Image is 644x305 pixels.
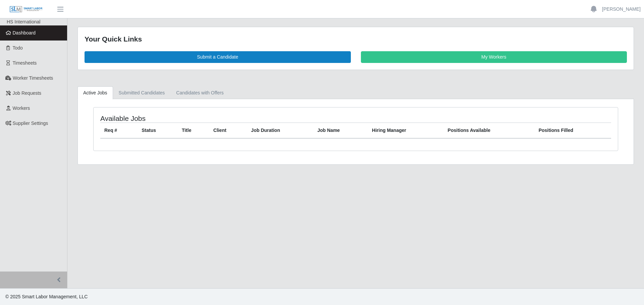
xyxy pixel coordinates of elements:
[444,123,535,138] th: Positions Available
[100,114,307,123] h4: Available Jobs
[368,123,444,138] th: Hiring Manager
[7,19,40,24] span: HS International
[13,105,30,111] span: Workers
[13,90,42,96] span: Job Requests
[178,123,209,138] th: Title
[13,75,53,81] span: Worker Timesheets
[113,86,171,99] a: Submitted Candidates
[5,294,88,299] span: © 2025 Smart Labor Management, LLC
[535,123,611,138] th: Positions Filled
[13,121,48,126] span: Supplier Settings
[170,86,229,99] a: Candidates with Offers
[602,6,641,13] a: [PERSON_NAME]
[85,51,351,63] a: Submit a Candidate
[100,123,138,138] th: Req #
[13,45,23,51] span: Todo
[247,123,314,138] th: Job Duration
[313,123,368,138] th: Job Name
[13,60,37,66] span: Timesheets
[13,30,36,35] span: Dashboard
[361,51,627,63] a: My Workers
[85,34,627,45] div: Your Quick Links
[138,123,178,138] th: Status
[77,86,113,99] a: Active Jobs
[9,6,43,13] img: SLM Logo
[209,123,247,138] th: Client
